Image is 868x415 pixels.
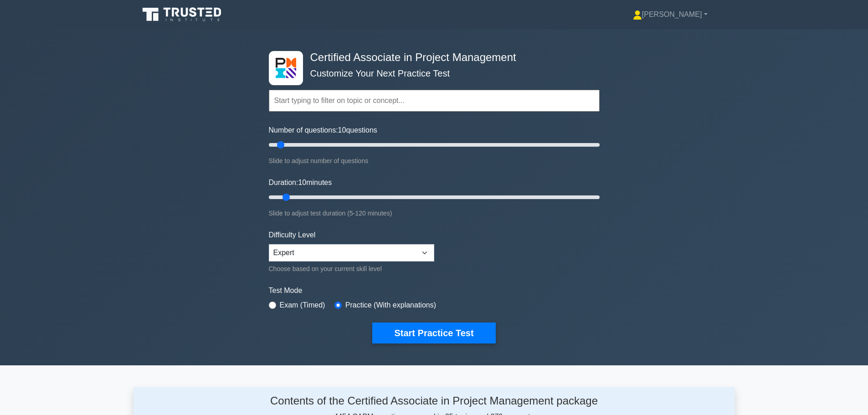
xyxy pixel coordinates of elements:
[280,300,325,311] label: Exam (Timed)
[611,5,729,24] a: [PERSON_NAME]
[269,125,377,136] label: Number of questions: questions
[338,126,346,134] span: 10
[298,179,306,186] span: 10
[269,263,434,274] div: Choose based on your current skill level
[269,208,600,219] div: Slide to adjust test duration (5-120 minutes)
[269,155,600,166] div: Slide to adjust number of questions
[269,177,332,188] label: Duration: minutes
[269,285,600,296] label: Test Mode
[307,51,555,64] h4: Certified Associate in Project Management
[269,90,600,112] input: Start typing to filter on topic or concept...
[372,323,495,343] button: Start Practice Test
[269,230,316,241] label: Difficulty Level
[220,395,649,408] h4: Contents of the Certified Associate in Project Management package
[345,300,436,311] label: Practice (With explanations)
